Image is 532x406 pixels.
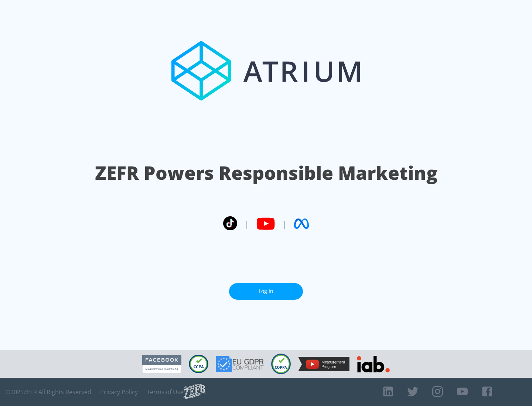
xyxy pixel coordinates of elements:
img: Facebook Marketing Partner [142,355,181,374]
a: Terms of Use [147,388,184,396]
h1: ZEFR Powers Responsible Marketing [95,160,437,186]
span: | [282,218,287,229]
img: GDPR Compliant [216,356,264,372]
img: CCPA Compliant [189,355,208,373]
a: Log In [229,283,303,300]
img: COPPA Compliant [271,354,291,374]
img: YouTube Measurement Program [298,357,349,371]
span: | [245,218,249,229]
a: Privacy Policy [100,388,138,396]
img: IAB [357,356,390,372]
span: © 2025 ZEFR All Rights Reserved [6,388,91,396]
